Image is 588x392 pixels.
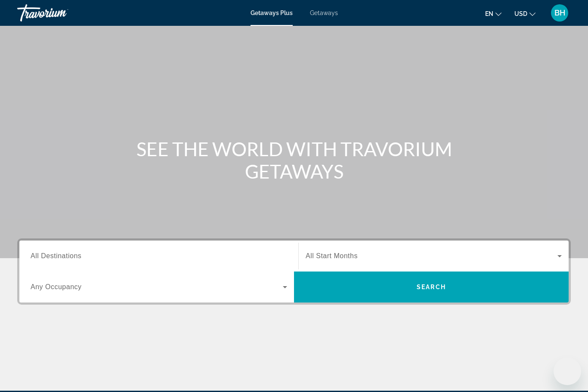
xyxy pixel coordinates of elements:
button: Search [294,272,569,302]
button: Change language [485,7,501,20]
span: All Start Months [306,252,358,259]
iframe: Button to launch messaging window [554,358,581,385]
a: Travorium [17,2,103,24]
span: en [485,10,493,17]
span: BH [554,9,565,17]
span: Any Occupancy [31,283,82,290]
span: All Destinations [31,252,81,259]
div: Search widget [19,241,569,302]
span: Search [417,284,446,290]
button: User Menu [548,4,571,22]
span: USD [514,10,527,17]
button: Change currency [514,7,535,20]
a: Getaways [310,9,338,16]
a: Getaways Plus [251,9,293,16]
h1: SEE THE WORLD WITH TRAVORIUM GETAWAYS [133,138,455,182]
